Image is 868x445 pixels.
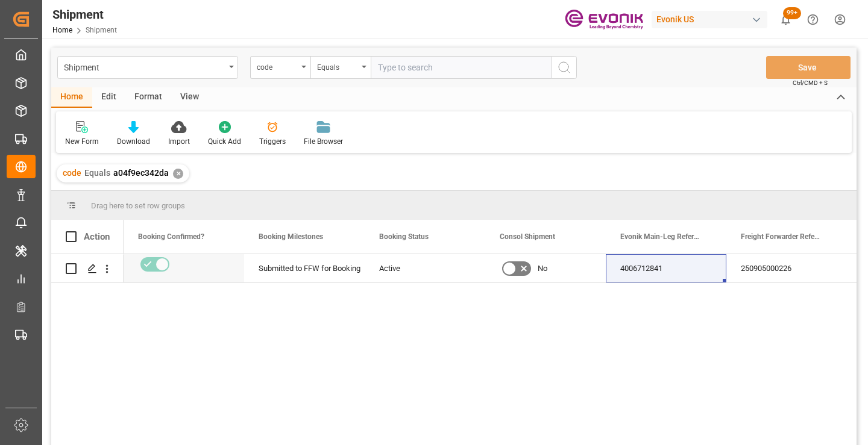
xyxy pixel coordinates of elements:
[171,87,208,108] div: View
[565,9,643,30] img: Evonik-brand-mark-Deep-Purple-RGB.jpeg_1700498283.jpeg
[51,87,92,108] div: Home
[51,254,124,283] div: Press SPACE to select this row.
[64,59,225,74] div: Shipment
[63,168,81,178] span: code
[741,232,822,241] span: Freight Forwarder Reference
[259,255,350,282] div: Submitted to FFW for Booking
[113,168,169,178] span: a04f9ec342da
[65,136,99,147] div: New Form
[379,255,471,282] div: Active
[250,56,310,79] button: open menu
[371,56,552,79] input: Type to search
[652,11,767,28] div: Evonik US
[538,255,547,282] span: No
[652,8,772,31] button: Evonik US
[173,169,183,179] div: ✕
[793,78,828,87] span: Ctrl/CMD + S
[57,56,238,79] button: open menu
[304,136,343,147] div: File Browser
[92,87,125,108] div: Edit
[257,59,298,73] div: code
[125,87,171,108] div: Format
[766,56,851,79] button: Save
[84,231,110,242] div: Action
[772,6,799,33] button: show 100 new notifications
[117,136,150,147] div: Download
[52,26,72,34] a: Home
[259,232,323,241] span: Booking Milestones
[84,168,110,178] span: Equals
[168,136,190,147] div: Import
[310,56,371,79] button: open menu
[500,232,555,241] span: Consol Shipment
[208,136,241,147] div: Quick Add
[726,254,847,282] div: 250905000226
[138,232,204,241] span: Booking Confirmed?
[606,254,726,282] div: 4006712841
[317,59,358,73] div: Equals
[91,201,185,210] span: Drag here to set row groups
[620,232,701,241] span: Evonik Main-Leg Reference
[799,6,826,33] button: Help Center
[259,136,286,147] div: Triggers
[379,232,429,241] span: Booking Status
[552,56,577,79] button: search button
[783,7,801,19] span: 99+
[52,5,117,23] div: Shipment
